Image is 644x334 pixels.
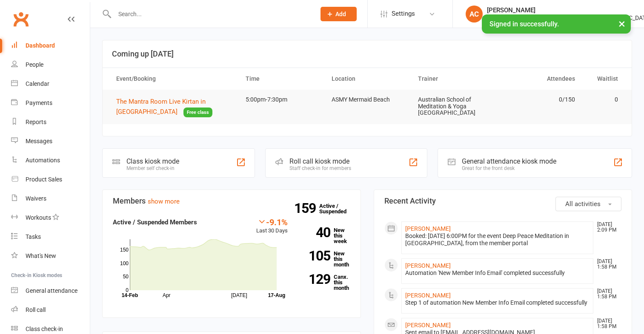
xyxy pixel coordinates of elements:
[405,269,590,277] div: Automation 'New Member Info Email' completed successfully
[256,217,288,226] div: -9.1%
[148,198,180,205] a: show more
[410,90,497,123] td: Australian School of Meditation & Yoga [GEOGRAPHIC_DATA]
[405,232,590,247] div: Booked: [DATE] 6:00PM for the event Deep Peace Meditation in [GEOGRAPHIC_DATA], from the member p...
[238,90,324,110] td: 5:00pm-7:30pm
[583,68,626,90] th: Waitlist
[126,165,179,171] div: Member self check-in
[11,246,90,266] a: What's New
[565,200,601,208] span: All activities
[324,90,410,110] td: ASMY Mermaid Beach
[26,287,77,294] div: General attendance
[11,208,90,227] a: Workouts
[462,157,556,165] div: General attendance kiosk mode
[26,233,41,240] div: Tasks
[555,197,621,211] button: All activities
[289,165,351,171] div: Staff check-in for members
[593,289,621,300] time: [DATE] 1:58 PM
[256,217,288,235] div: Last 30 Days
[496,68,583,90] th: Attendees
[11,281,90,300] a: General attendance kiosk mode
[410,68,497,90] th: Trainer
[319,197,357,221] a: 159Active / Suspended
[26,195,46,202] div: Waivers
[301,273,330,286] strong: 129
[301,227,350,244] a: 40New this week
[113,197,350,205] h3: Members
[11,151,90,170] a: Automations
[11,132,90,151] a: Messages
[496,90,583,110] td: 0/150
[593,318,621,329] time: [DATE] 1:58 PM
[26,61,43,68] div: People
[335,11,346,17] span: Add
[26,99,52,106] div: Payments
[109,68,238,90] th: Event/Booking
[112,8,309,20] input: Search...
[10,8,31,30] a: Clubworx
[113,218,197,226] strong: Active / Suspended Members
[116,98,206,116] span: The Mantra Room Live Kirtan in [GEOGRAPHIC_DATA]
[11,93,90,113] a: Payments
[614,14,630,33] button: ×
[26,157,60,164] div: Automations
[11,113,90,132] a: Reports
[593,259,621,270] time: [DATE] 1:58 PM
[301,249,330,262] strong: 105
[11,170,90,189] a: Product Sales
[26,306,46,313] div: Roll call
[11,227,90,246] a: Tasks
[11,55,90,74] a: People
[301,251,350,267] a: 105New this month
[26,214,51,221] div: Workouts
[26,326,63,332] div: Class check-in
[405,322,451,328] a: [PERSON_NAME]
[112,50,622,58] h3: Coming up [DATE]
[489,20,559,28] span: Signed in successfully.
[26,138,52,144] div: Messages
[116,96,230,117] button: The Mantra Room Live Kirtan in [GEOGRAPHIC_DATA]Free class
[289,157,351,165] div: Roll call kiosk mode
[11,74,90,93] a: Calendar
[183,108,212,117] span: Free class
[126,157,179,165] div: Class kiosk mode
[462,165,556,171] div: Great for the front desk
[26,80,49,87] div: Calendar
[405,299,590,306] div: Step 1 of automation New Member Info Email completed successfully
[26,42,55,49] div: Dashboard
[26,119,46,125] div: Reports
[324,68,410,90] th: Location
[384,197,622,205] h3: Recent Activity
[392,4,415,23] span: Settings
[593,222,621,233] time: [DATE] 2:09 PM
[26,176,62,183] div: Product Sales
[11,189,90,208] a: Waivers
[466,6,483,23] div: AC
[26,252,56,259] div: What's New
[405,225,451,232] a: [PERSON_NAME]
[301,274,350,291] a: 129Canx. this month
[11,300,90,320] a: Roll call
[238,68,324,90] th: Time
[583,90,626,110] td: 0
[294,202,319,215] strong: 159
[11,36,90,55] a: Dashboard
[405,292,451,299] a: [PERSON_NAME]
[321,7,357,21] button: Add
[301,226,330,239] strong: 40
[405,262,451,269] a: [PERSON_NAME]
